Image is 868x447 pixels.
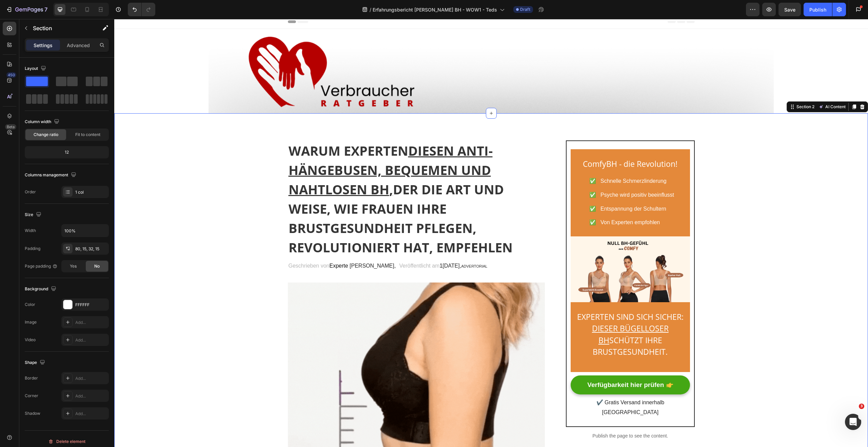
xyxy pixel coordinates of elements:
div: Size [25,210,43,219]
span: [PERSON_NAME], [235,244,281,250]
div: Background [25,285,58,294]
p: ✅ Schnelle Schmerzlinderung [475,157,552,167]
span: Erfahrungsbericht [PERSON_NAME] BH - WOW1 - Teds [373,6,497,13]
span: ✅ Psyche wird positiv beeinflusst [475,173,560,179]
strong: WARUM EXPERTEN [174,123,294,140]
div: Verfügbarkeit hier prüfen [473,362,550,370]
div: 450 [6,72,16,78]
button: Save [778,3,801,16]
div: Add... [75,375,107,382]
u: DIESER BÜGELLOSER BH [478,304,554,327]
div: 80, 15, 32, 15 [75,246,107,252]
button: 7 [3,3,51,16]
span: [DATE], [328,244,347,250]
div: Shape [25,358,46,367]
div: Section 2 [681,85,702,91]
iframe: Design area [114,19,868,447]
div: Color [25,302,35,308]
div: Padding [25,246,40,252]
p: 7 [44,5,47,14]
p: SCHÜTZT IHRE BRUSTGESUNDHEIT. [461,304,571,339]
div: Corner [25,393,38,399]
span: Change ratio [34,132,58,138]
input: Auto [62,225,108,237]
div: Publish [809,6,826,13]
p: ComfyBH - die Revolution! [461,139,571,151]
p: Publish the page to see the content. [452,413,580,421]
div: Shadow [25,410,40,416]
button: Publish [804,3,832,16]
span: Yes [70,263,77,269]
div: Page padding [25,263,58,269]
p: Geschrieben von [174,242,283,252]
div: Width [25,228,36,234]
a: DIESEN ANTI-HÄNGEBUSEN, BEQUEMEN UND NAHTLOSEN BH [174,125,378,179]
p: Veröffentlicht am [285,242,373,252]
span: / [370,6,371,13]
div: Delete element [48,438,85,446]
div: 1 col [75,189,107,195]
div: FFFFFF [75,302,107,308]
div: Beta [5,124,16,130]
a: Verfügbarkeit hier prüfen [456,356,575,376]
div: Video [25,337,36,343]
div: Add... [75,337,107,343]
img: Alt Image [456,217,575,285]
button: Delete element [25,436,109,447]
span: Draft [520,6,530,13]
span: 3 [859,404,864,409]
strong: DER DIE ART UND WEISE, WIE FRAUEN IHRE BRUSTGESUNDHEIT PFLEGEN, REVOLUTIONIERT HAT, EMPFEHLEN [174,161,398,237]
p: EXPERTEN SIND SICH SICHER: [461,292,571,304]
div: 12 [26,148,107,157]
span: Fit to content [75,132,100,138]
p: ✅ Von Experten empfohlen [475,199,546,209]
span: No [94,263,100,269]
span: Experte [215,244,234,250]
p: ✔️ Gratis Versand innerhalb [GEOGRAPHIC_DATA] [457,379,575,399]
span: 1 [325,244,328,250]
button: AI Content [703,84,733,92]
span: Save [784,7,795,13]
div: Add... [75,411,107,417]
div: Add... [75,393,107,399]
div: Border [25,375,38,381]
p: Advanced [67,42,90,49]
div: Image [25,319,37,325]
div: Columns management [25,171,78,180]
p: Settings [34,42,53,49]
div: Order [25,189,36,195]
p: ✅ Entspannung der Schultern [475,185,552,195]
p: Section [33,24,88,32]
u: , [275,161,279,179]
div: Column width [25,117,61,127]
u: DIESEN ANTI-HÄNGEBUSEN, BEQUEMEN UND NAHTLOSEN BH [174,123,378,179]
iframe: Intercom live chat [845,414,861,430]
div: Layout [25,64,47,73]
div: Add... [75,319,107,326]
div: Undo/Redo [128,3,155,16]
span: ADVERTORIAL [347,245,373,249]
